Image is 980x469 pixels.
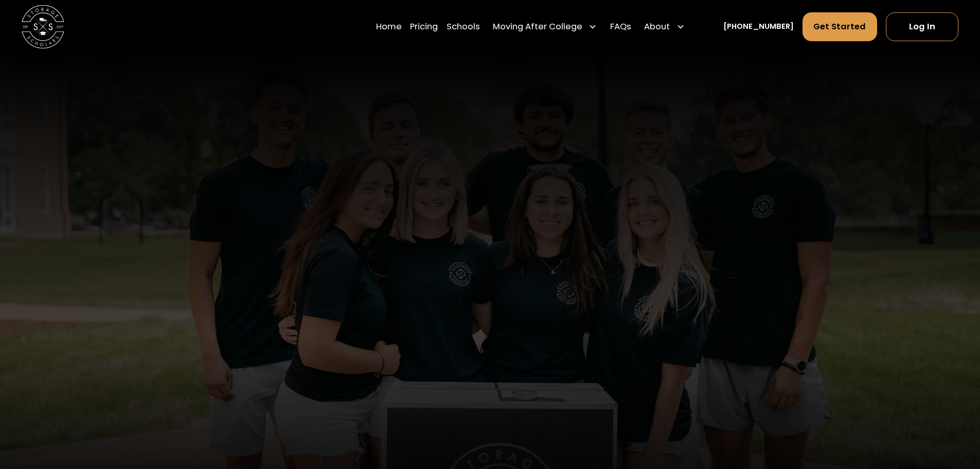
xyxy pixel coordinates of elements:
a: Home [376,12,402,42]
a: [PHONE_NUMBER] [723,21,794,32]
a: Get Started [803,12,878,41]
a: Log In [886,12,958,41]
img: Storage Scholars main logo [22,5,64,48]
a: Pricing [410,12,438,42]
a: FAQs [610,12,631,42]
div: Moving After College [493,21,582,33]
div: About [644,21,670,33]
a: Schools [447,12,480,42]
